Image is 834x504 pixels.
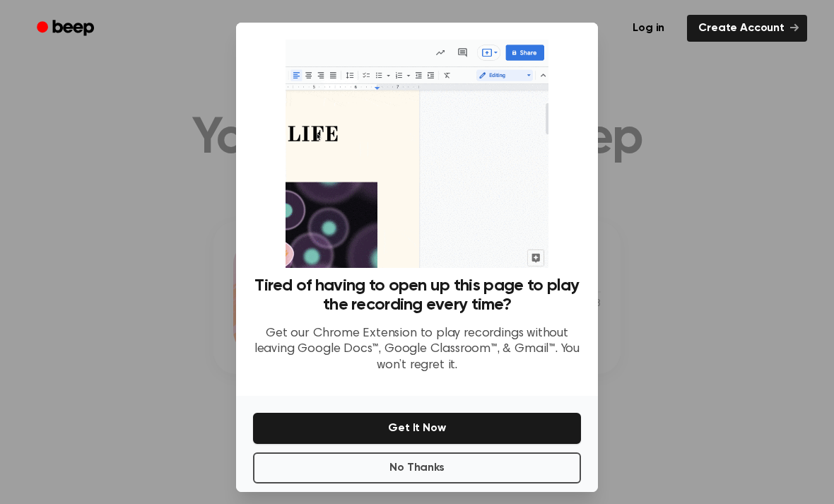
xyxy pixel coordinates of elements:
a: Create Account [687,15,807,42]
button: Get It Now [253,413,581,444]
h3: Tired of having to open up this page to play the recording every time? [253,276,581,315]
img: Beep extension in action [286,40,548,268]
a: Log in [618,12,679,45]
p: Get our Chrome Extension to play recordings without leaving Google Docs™, Google Classroom™, & Gm... [253,326,581,374]
a: Beep [27,15,107,42]
button: No Thanks [253,452,581,484]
